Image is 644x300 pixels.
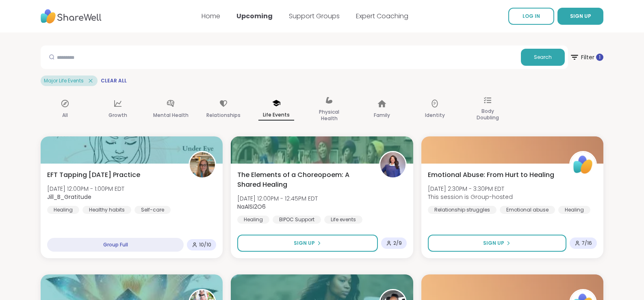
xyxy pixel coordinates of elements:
span: Filter [570,47,603,67]
div: Emotional abuse [500,206,555,214]
div: Group Full [47,238,184,252]
span: [DATE] 12:00PM - 12:45PM EDT [237,194,318,203]
span: Clear All [101,78,127,84]
a: LOG IN [508,8,554,25]
b: Jill_B_Gratitude [47,193,91,201]
img: ShareWell Nav Logo [41,5,102,28]
div: Healing [558,206,590,214]
p: Relationships [206,110,241,120]
button: SIGN UP [557,8,603,25]
span: Emotional Abuse: From Hurt to Healing [428,170,554,180]
button: Sign Up [237,235,377,252]
button: Filter 1 [570,45,603,69]
p: Identity [425,110,445,120]
span: 2 / 9 [393,240,402,246]
span: 1 [599,54,601,61]
p: Mental Health [153,110,189,120]
span: [DATE] 12:00PM - 1:00PM EDT [47,185,124,193]
button: Sign Up [428,235,566,252]
div: Healthy habits [82,206,131,214]
a: Home [202,11,220,21]
a: Support Groups [289,11,340,21]
a: Expert Coaching [356,11,408,21]
img: NaAlSi2O6 [380,152,405,177]
div: BIPOC Support [273,216,321,224]
div: Healing [237,216,269,224]
span: Search [534,54,552,61]
span: This session is Group-hosted [428,193,513,201]
span: LOG IN [523,13,540,19]
span: 10 / 10 [199,242,211,248]
div: Self-care [134,206,171,214]
p: Growth [108,110,127,120]
p: Life Events [258,110,294,121]
p: All [62,110,68,120]
b: NaAlSi2O6 [237,203,266,211]
p: Family [374,110,390,120]
div: Healing [47,206,79,214]
a: Upcoming [236,11,273,21]
span: SIGN UP [570,13,591,19]
p: Body Doubling [470,106,505,123]
span: [DATE] 2:30PM - 3:30PM EDT [428,185,513,193]
span: Sign Up [294,240,315,247]
span: The Elements of a Choreopoem: A Shared Healing [237,170,370,190]
span: 7 / 16 [582,240,592,246]
div: Life events [324,216,362,224]
p: Physical Health [311,107,347,123]
div: Relationship struggles [428,206,497,214]
span: Sign Up [483,240,504,247]
img: ShareWell [570,152,596,177]
button: Search [521,49,565,66]
span: Major Life Events [44,78,84,84]
span: EFT Tapping [DATE] Practice [47,170,140,180]
img: Jill_B_Gratitude [190,152,215,177]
